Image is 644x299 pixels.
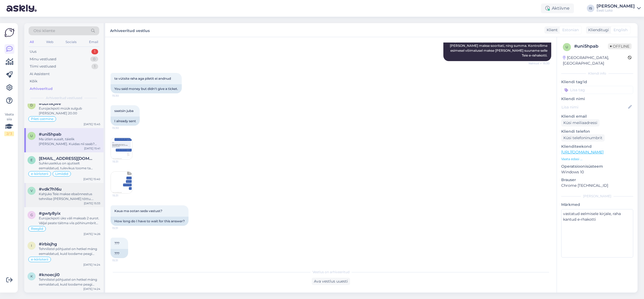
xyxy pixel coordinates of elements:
span: Reeglid [31,227,43,230]
input: Lisa tag [561,86,633,94]
p: Klienditeekond [561,144,633,149]
div: [PERSON_NAME] [561,194,633,199]
div: Email [88,38,99,45]
div: Uus [30,49,36,54]
div: Tehnilistel põhjustel on hetkel mäng eemaldatud, kuid loodame peagi mängu tagasi e-kiirloteriide ... [39,247,100,256]
span: Pileti ostmine [31,117,53,121]
span: g [30,213,33,217]
span: u [30,134,33,138]
p: Operatsioonisüsteem [561,164,633,169]
span: #vdk7h16u [39,187,61,192]
div: Kõik [30,79,37,84]
div: Socials [64,38,78,45]
div: ??? [111,249,128,258]
div: All [29,38,35,45]
p: Kliendi nimi [561,96,633,102]
div: Web [45,38,54,45]
div: I already sent [111,117,140,126]
span: ??? [114,241,119,245]
span: k [30,274,33,278]
span: d [30,103,33,107]
span: Arhiveeritud vestlused [46,96,82,100]
div: Klienditugi [586,27,609,33]
p: Märkmed [561,202,633,207]
p: Windows 10 [561,169,633,175]
span: efalotta@hot.ee [39,156,95,161]
span: v [30,189,33,193]
div: # uni5hpab [574,43,608,50]
p: Kliendi telefon [561,129,633,134]
span: #knoecji0 [39,272,60,277]
span: saatsin juba [114,109,133,113]
span: e-kiirloterii [31,172,48,175]
div: You said money but didn't give a ticket. [111,84,182,93]
span: #uni5hpab [39,132,61,137]
p: Kliendi tag'id [561,79,633,85]
div: [DATE] 14:24 [83,287,100,291]
div: Tiimi vestlused [30,64,56,69]
span: 15:30 [112,94,132,98]
span: 15:31 [112,194,133,198]
span: 15:31 [112,258,132,262]
span: Vestlus on arhiveeritud [313,270,350,275]
span: te vütsite raha aga piletit ei andnud [114,76,171,80]
input: Lisa nimi [561,104,627,110]
span: 15:30 [112,126,132,130]
div: Eesti Loto [597,8,635,13]
div: [DATE] 15:41 [84,146,100,150]
span: 15:31 [112,226,132,230]
div: [DATE] 14:26 [84,232,100,236]
div: Aktiivne [541,3,574,13]
a: [URL][DOMAIN_NAME] [561,150,604,154]
span: e-kiirloterii [31,258,48,261]
span: u [566,45,568,49]
div: Kahjuks Teie makse ebaõnnestus tehnilise [PERSON_NAME] tõttu. Kontrollisime makse [PERSON_NAME] k... [39,192,100,201]
span: #gwty8yix [39,211,61,216]
div: Tehnilistel põhjustel on hetkel mäng eemaldatud, kuid loodame peagi mängu tagasi e-kiirloteriide ... [39,277,100,287]
div: Kliendi info [561,71,633,76]
div: 0 [90,57,98,62]
div: Arhiveeritud [30,86,53,92]
div: [DATE] 15:40 [83,177,100,181]
div: 1 [91,49,98,54]
div: 1 [91,64,98,69]
div: 2 / 3 [4,131,14,136]
span: #irbisjhg [39,242,57,247]
span: Vabandame ebatäpsuse pärast. [PERSON_NAME] edastage [PERSON_NAME] ees- ja perekonnanimi, isikukoo... [450,34,548,57]
div: Ma ütlen ausalt, täielik [PERSON_NAME]. Kuidas nii saab? Raha kanname rahakotti aga pilet tee uus... [39,137,100,146]
div: [DATE] 15:33 [84,201,100,205]
div: IS [587,5,594,12]
span: Offline [608,43,632,49]
img: Askly Logo [4,27,15,38]
div: Suhkruseiklus on ajutiselt eemaldatud, tulevikus toome ta tagasi. [39,161,100,171]
div: [PERSON_NAME] [597,4,635,8]
span: Otsi kliente [33,28,55,34]
span: Nähtud ✓ 15:30 [529,61,550,65]
div: Eurojackpoti müük sulgub [PERSON_NAME] 20.00 [39,106,100,116]
div: Küsi meiliaadressi [561,119,600,126]
span: Kaua ma ootan seda vastust? [114,209,162,213]
img: Attachment [111,172,132,193]
span: Estonian [562,27,579,33]
div: [DATE] 14:24 [83,263,100,267]
a: [PERSON_NAME]Eesti Loto [597,4,641,13]
img: Attachment [111,138,132,159]
div: Ava vestlus uuesti [312,278,350,285]
p: Chrome [TECHNICAL_ID] [561,183,633,188]
span: 15:31 [112,160,133,164]
div: AI Assistent [30,71,50,77]
div: Klient [544,27,558,33]
div: Küsi telefoninumbrit [561,134,605,142]
div: Vaata siia [4,112,14,136]
div: How long do I have to wait for this answer? [111,217,189,226]
span: #dbhlkjwe [39,101,61,106]
p: Kliendi email [561,114,633,119]
div: Minu vestlused [30,57,56,62]
span: i [31,244,32,248]
span: e [30,158,33,162]
span: English [614,27,628,33]
div: [DATE] 15:45 [84,122,100,126]
span: Limiidid [55,172,68,175]
label: Arhiveeritud vestlus [110,26,150,34]
p: Vaata edasi ... [561,157,633,161]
